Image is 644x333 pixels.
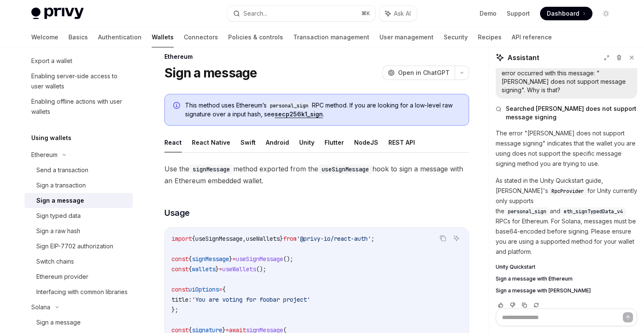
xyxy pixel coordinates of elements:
[222,265,256,273] span: useWallets
[478,27,502,47] a: Recipes
[164,65,257,80] h1: Sign a message
[502,61,631,94] div: I tried the method specified in this page. An error occurred with this message: "[PERSON_NAME] do...
[216,265,219,273] span: }
[280,235,283,242] span: }
[36,195,84,206] div: Sign a message
[164,52,469,61] div: Ethereum
[540,7,592,20] a: Dashboard
[496,105,637,121] button: Searched [PERSON_NAME] does not support message signing
[68,27,88,47] a: Basics
[25,69,133,94] a: Enabling server-side access to user wallets
[31,56,72,66] div: Export a wallet
[36,317,81,327] div: Sign a message
[172,235,192,242] span: import
[267,102,312,110] code: personal_sign
[188,255,192,263] span: {
[192,255,229,263] span: signMessage
[31,302,50,312] div: Solana
[164,163,469,187] span: Use the method exported from the hook to sign a message with an Ethereum embedded wallet.
[508,208,546,215] span: personal_sign
[508,52,539,63] span: Assistant
[164,207,190,219] span: Usage
[496,275,637,282] a: Sign a message with Ethereum
[152,27,174,47] a: Wallets
[25,223,133,239] a: Sign a raw hash
[451,233,462,244] button: Ask AI
[31,133,71,143] h5: Using wallets
[36,241,113,251] div: Sign EIP-7702 authorization
[189,165,233,174] code: signMessage
[219,265,222,273] span: =
[25,254,133,269] a: Switch chains
[229,255,232,263] span: }
[547,9,579,18] span: Dashboard
[398,69,450,77] span: Open in ChatGPT
[36,211,81,221] div: Sign typed data
[25,162,133,178] a: Send a transaction
[172,306,178,314] span: };
[480,9,497,18] a: Demo
[275,110,323,118] a: secp256k1_sign
[36,256,74,267] div: Switch chains
[507,9,530,18] a: Support
[222,286,226,293] span: {
[195,235,243,242] span: useSignMessage
[192,265,216,273] span: wallets
[184,27,218,47] a: Connectors
[36,165,88,175] div: Send a transaction
[185,101,460,118] span: This method uses Ethereum’s RPC method. If you are looking for a low-level raw signature over a i...
[371,235,374,242] span: ;
[297,235,371,242] span: '@privy-io/react-auth'
[283,255,293,263] span: ();
[299,132,314,152] button: Unity
[188,265,192,273] span: {
[361,10,370,17] span: ⌘ K
[240,132,256,152] button: Swift
[318,165,372,174] code: useSignMessage
[496,275,573,282] span: Sign a message with Ethereum
[379,27,434,47] a: User management
[256,265,266,273] span: ();
[506,105,637,121] span: Searched [PERSON_NAME] does not support message signing
[172,265,188,273] span: const
[25,94,133,119] a: Enabling offline actions with user wallets
[219,286,222,293] span: =
[192,296,310,303] span: 'You are voting for foobar project'
[354,132,378,152] button: NodeJS
[437,233,448,244] button: Copy the contents from the code block
[496,264,535,270] span: Unity Quickstart
[246,235,280,242] span: useWallets
[382,66,455,80] button: Open in ChatGPT
[394,9,411,18] span: Ask AI
[564,208,623,215] span: eth_signTypedData_v4
[496,264,637,270] a: Unity Quickstart
[31,96,128,117] div: Enabling offline actions with user wallets
[512,27,552,47] a: API reference
[496,176,637,257] p: As stated in the Unity Quickstart guide, [PERSON_NAME]'s for Unity currently only supports the an...
[25,208,133,223] a: Sign typed data
[172,286,188,293] span: const
[25,284,133,300] a: Interfacing with common libraries
[36,287,128,297] div: Interfacing with common libraries
[236,255,283,263] span: useSignMessage
[172,255,188,263] span: const
[325,132,344,152] button: Flutter
[31,8,84,19] img: light logo
[283,235,297,242] span: from
[36,226,80,236] div: Sign a raw hash
[25,178,133,193] a: Sign a transaction
[243,235,246,242] span: ,
[31,27,58,47] a: Welcome
[243,8,267,19] div: Search...
[496,287,591,294] span: Sign a message with [PERSON_NAME]
[192,132,230,152] button: React Native
[173,102,182,110] svg: Info
[293,27,369,47] a: Transaction management
[188,286,219,293] span: uiOptions
[192,235,195,242] span: {
[25,53,133,69] a: Export a wallet
[379,6,417,21] button: Ask AI
[164,132,182,152] button: React
[25,269,133,284] a: Ethereum provider
[25,239,133,254] a: Sign EIP-7702 authorization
